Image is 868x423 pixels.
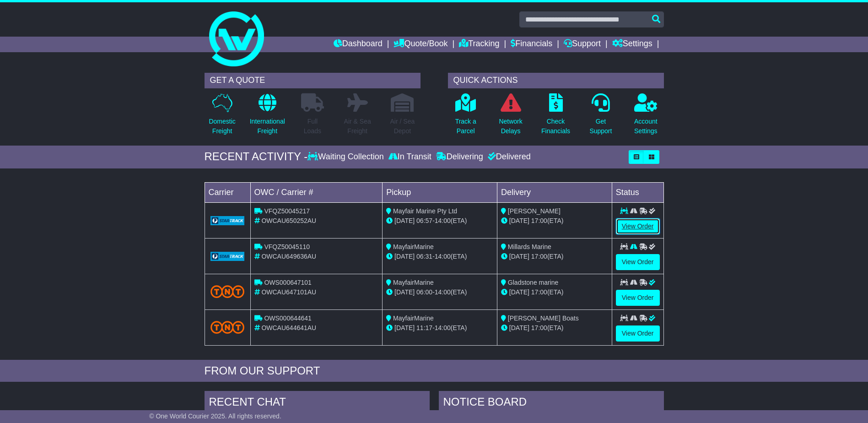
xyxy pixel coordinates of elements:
[261,288,316,296] span: OWCAU647101AU
[531,324,547,331] span: 17:00
[261,253,316,260] span: OWCAU649636AU
[394,217,415,224] span: [DATE]
[455,93,477,141] a: Track aParcel
[205,73,421,88] div: GET A QUOTE
[634,93,658,141] a: AccountSettings
[612,182,663,202] td: Status
[612,37,652,52] a: Settings
[589,117,612,136] p: Get Support
[508,279,559,286] span: Gladstone marine
[249,93,286,141] a: InternationalFreight
[386,252,493,261] div: - (ETA)
[531,288,547,296] span: 17:00
[616,218,660,234] a: View Order
[386,152,434,162] div: In Transit
[393,207,457,215] span: Mayfair Marine Pty Ltd
[386,216,493,226] div: - (ETA)
[210,252,245,261] img: GetCarrierServiceLogo
[205,150,308,163] div: RECENT ACTIVITY -
[264,243,310,250] span: VFQZ50045110
[435,324,451,331] span: 14:00
[301,117,324,136] p: Full Loads
[250,117,285,136] p: International Freight
[501,323,608,333] div: (ETA)
[205,364,664,378] div: FROM OUR SUPPORT
[344,117,371,136] p: Air & Sea Freight
[448,73,664,88] div: QUICK ACTIONS
[264,315,312,322] span: OWS000644641
[455,117,476,136] p: Track a Parcel
[634,117,658,136] p: Account Settings
[589,93,612,141] a: GetSupport
[209,117,235,136] p: Domestic Freight
[541,117,570,136] p: Check Financials
[497,182,612,202] td: Delivery
[386,287,493,297] div: - (ETA)
[616,290,660,306] a: View Order
[261,217,316,224] span: OWCAU650252AU
[264,279,312,286] span: OWS000647101
[149,412,281,420] span: © One World Courier 2025. All rights reserved.
[459,37,499,52] a: Tracking
[386,323,493,333] div: - (ETA)
[499,117,522,136] p: Network Delays
[501,287,608,297] div: (ETA)
[393,279,434,286] span: MayfairMarine
[205,182,250,202] td: Carrier
[393,243,434,250] span: MayfairMarine
[264,207,310,215] span: VFQZ50045217
[210,285,245,298] img: TNT_Domestic.png
[531,253,547,260] span: 17:00
[394,324,415,331] span: [DATE]
[435,217,451,224] span: 14:00
[509,217,529,224] span: [DATE]
[511,37,552,52] a: Financials
[394,37,447,52] a: Quote/Book
[531,217,547,224] span: 17:00
[509,324,529,331] span: [DATE]
[334,37,383,52] a: Dashboard
[435,253,451,260] span: 14:00
[205,391,430,416] div: RECENT CHAT
[485,152,531,162] div: Delivered
[250,182,383,202] td: OWC / Carrier #
[616,325,660,342] a: View Order
[416,324,432,331] span: 11:17
[208,93,236,141] a: DomesticFreight
[307,152,386,162] div: Waiting Collection
[416,253,432,260] span: 06:31
[393,315,434,322] span: MayfairMarine
[210,216,245,225] img: GetCarrierServiceLogo
[509,288,529,296] span: [DATE]
[564,37,601,52] a: Support
[439,391,664,416] div: NOTICE BOARD
[541,93,571,141] a: CheckFinancials
[416,217,432,224] span: 06:57
[434,152,485,162] div: Delivering
[498,93,523,141] a: NetworkDelays
[416,288,432,296] span: 06:00
[394,253,415,260] span: [DATE]
[508,315,579,322] span: [PERSON_NAME] Boats
[501,216,608,226] div: (ETA)
[394,288,415,296] span: [DATE]
[390,117,415,136] p: Air / Sea Depot
[261,324,316,331] span: OWCAU644641AU
[501,252,608,261] div: (ETA)
[383,182,497,202] td: Pickup
[616,254,660,270] a: View Order
[435,288,451,296] span: 14:00
[508,243,551,250] span: Millards Marine
[210,321,245,333] img: TNT_Domestic.png
[509,253,529,260] span: [DATE]
[508,207,561,215] span: [PERSON_NAME]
